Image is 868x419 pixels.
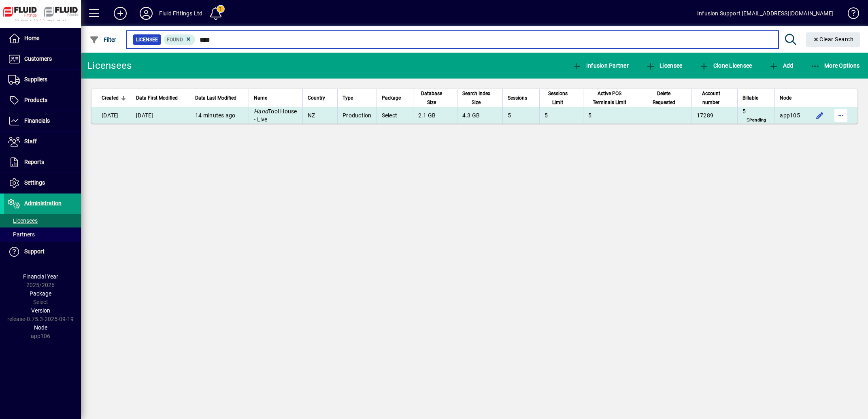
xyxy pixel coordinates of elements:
td: NZ [302,107,337,123]
div: Database Size [418,89,452,107]
div: Billable [742,94,770,102]
button: Add [107,6,133,21]
div: Type [343,94,372,102]
span: app105.prod.infusionbusinesssoftware.com [780,112,800,119]
span: Pending [745,117,768,123]
a: Licensees [4,214,81,228]
span: Created [102,94,119,102]
span: Staff [24,138,37,145]
span: Filter [89,36,117,43]
a: Products [4,90,81,111]
div: Data Last Modified [195,94,244,102]
span: Customers [24,55,52,62]
span: Settings [24,179,45,186]
span: Type [343,94,353,102]
button: Add [767,58,795,73]
span: Country [308,94,325,102]
span: Active POS Terminals Limit [588,89,631,107]
div: Node [780,94,800,102]
span: Sessions Limit [545,89,571,107]
a: Customers [4,49,81,69]
button: Profile [133,6,159,21]
span: Suppliers [24,76,47,83]
button: More Options [808,58,862,73]
a: Financials [4,111,81,131]
td: 14 minutes ago [190,107,249,123]
button: More options [834,109,847,122]
a: Staff [4,132,81,152]
button: Clear [806,32,860,47]
span: More Options [811,62,860,69]
td: 5 [502,107,539,123]
div: Fluid Fittings Ltd [159,7,202,20]
div: Licensees [87,59,132,72]
span: Clear Search [813,36,854,43]
span: Licensee [136,36,158,44]
div: Search Index Size [462,89,498,107]
a: Reports [4,152,81,172]
div: Country [308,94,332,102]
span: Tool House - Live [254,108,297,123]
span: Clone Licensee [699,62,752,69]
td: 17289 [691,107,738,123]
button: Filter [87,32,119,47]
div: Created [102,94,126,102]
span: Infusion Partner [572,62,629,69]
span: Support [24,248,45,255]
td: [DATE] [91,107,131,123]
span: Home [24,35,39,41]
span: Financials [24,117,50,124]
a: Support [4,242,81,262]
a: Settings [4,173,81,193]
a: Knowledge Base [842,2,858,28]
span: Search Index Size [462,89,490,107]
button: Infusion Partner [570,58,631,73]
span: Partners [8,231,35,238]
div: Sessions Limit [545,89,578,107]
span: Products [24,97,47,103]
span: Add [769,62,793,69]
div: Name [254,94,298,102]
span: Licensees [8,217,38,224]
div: Package [382,94,408,102]
span: Node [780,94,791,102]
button: Licensee [644,58,685,73]
div: Data First Modified [136,94,185,102]
button: Clone Licensee [697,58,754,73]
span: Licensee [646,62,683,69]
em: Hand [254,108,268,115]
span: Delete Requested [648,89,679,107]
mat-chip: Found Status: Found [164,34,196,45]
span: Sessions [508,94,527,102]
div: Sessions [508,94,534,102]
td: 5 [539,107,583,123]
span: Package [30,290,51,297]
span: Version [31,307,50,314]
span: Data First Modified [136,94,178,102]
span: Reports [24,159,44,165]
td: Production [337,107,377,123]
div: Infusion Support [EMAIL_ADDRESS][DOMAIN_NAME] [697,7,834,20]
span: Billable [742,94,758,102]
span: Financial Year [23,273,58,280]
span: Name [254,94,267,102]
span: Database Size [418,89,445,107]
div: Active POS Terminals Limit [588,89,638,107]
a: Partners [4,228,81,241]
td: 4.3 GB [457,107,502,123]
a: Suppliers [4,70,81,90]
button: Edit [813,109,826,122]
span: Administration [24,200,62,206]
span: Package [382,94,401,102]
span: Account number [697,89,725,107]
div: Account number [697,89,733,107]
span: Data Last Modified [195,94,236,102]
td: Select [377,107,413,123]
div: Delete Requested [648,89,686,107]
td: 2.1 GB [413,107,457,123]
td: 5 [737,107,774,123]
td: 5 [583,107,643,123]
a: Home [4,28,81,49]
span: Node [34,324,47,331]
td: [DATE] [131,107,190,123]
